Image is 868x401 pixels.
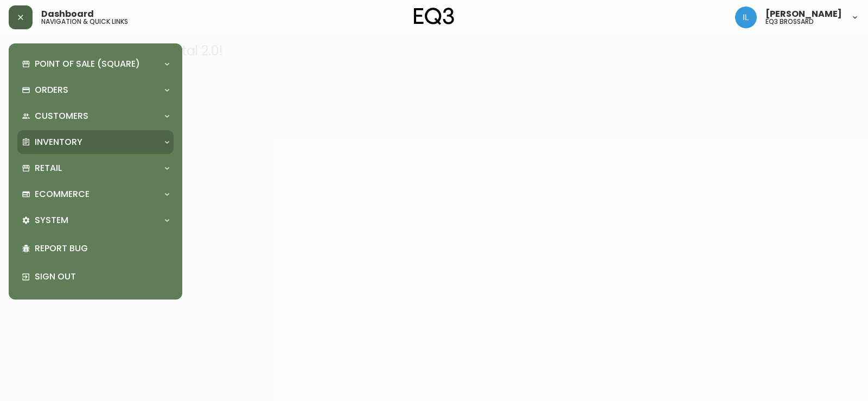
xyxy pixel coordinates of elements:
[17,208,174,232] div: System
[41,18,128,25] h5: navigation & quick links
[35,243,169,254] p: Report Bug
[35,188,90,200] p: Ecommerce
[35,110,88,122] p: Customers
[17,263,174,291] div: Sign Out
[17,130,174,154] div: Inventory
[17,182,174,206] div: Ecommerce
[17,52,174,76] div: Point of Sale (Square)
[735,7,757,28] img: 998f055460c6ec1d1452ac0265469103
[41,10,94,18] span: Dashboard
[765,18,814,25] h5: eq3 brossard
[35,214,68,226] p: System
[765,10,842,18] span: [PERSON_NAME]
[35,162,62,174] p: Retail
[35,58,140,70] p: Point of Sale (Square)
[414,8,454,25] img: logo
[35,271,169,283] p: Sign Out
[35,136,82,148] p: Inventory
[17,156,174,180] div: Retail
[35,84,68,96] p: Orders
[17,234,174,263] div: Report Bug
[17,104,174,128] div: Customers
[17,78,174,102] div: Orders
